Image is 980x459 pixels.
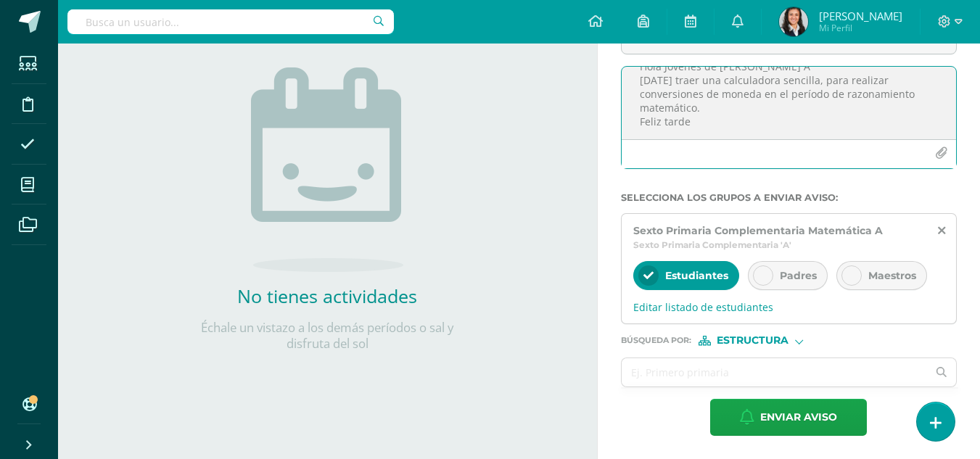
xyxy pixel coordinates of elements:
[182,284,472,308] h2: No tienes actividades
[717,336,788,344] span: Estructura
[621,336,691,344] span: Búsqueda por :
[182,320,472,352] p: Échale un vistazo a los demás períodos o sal y disfruta del sol
[710,399,867,436] button: Enviar aviso
[67,9,394,34] input: Busca un usuario...
[633,300,944,314] span: Editar listado de estudiantes
[622,67,956,139] textarea: Hola Jóvenes de [PERSON_NAME] A [DATE] traer una calculadora sencilla, para realizar conversiones...
[819,22,902,34] span: Mi Perfil
[621,192,957,203] label: Selecciona los grupos a enviar aviso :
[665,269,728,282] span: Estudiantes
[633,239,791,250] span: Sexto Primaria Complementaria 'A'
[868,269,916,282] span: Maestros
[819,9,902,23] span: [PERSON_NAME]
[699,336,807,346] div: [object Object]
[251,67,403,272] img: no_activities.png
[779,7,808,36] img: d0921a25bd0d339a1fefe8a8dabbe108.png
[760,400,837,435] span: Enviar aviso
[633,224,883,237] span: Sexto Primaria Complementaria Matemática A
[622,358,928,386] input: Ej. Primero primaria
[780,269,817,282] span: Padres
